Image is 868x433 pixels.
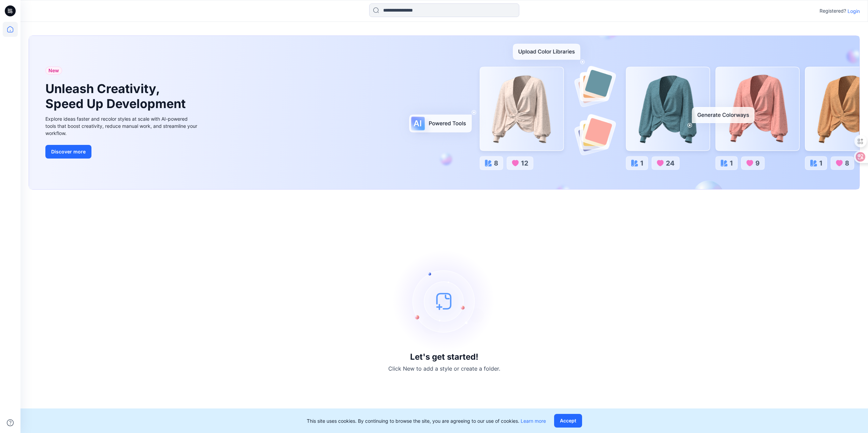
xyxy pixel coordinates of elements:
[45,145,91,159] button: Discover more
[45,81,189,111] h1: Unleash Creativity, Speed Up Development
[393,250,495,352] img: empty-state-image.svg
[554,414,582,428] button: Accept
[45,115,199,137] div: Explore ideas faster and recolor styles at scale with AI-powered tools that boost creativity, red...
[820,7,846,15] p: Registered?
[48,66,59,75] span: New
[410,352,478,362] h3: Let's get started!
[848,8,860,15] p: Login
[521,418,546,424] a: Learn more
[307,417,546,424] p: This site uses cookies. By continuing to browse the site, you are agreeing to our use of cookies.
[388,364,500,373] p: Click New to add a style or create a folder.
[45,145,199,159] a: Discover more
